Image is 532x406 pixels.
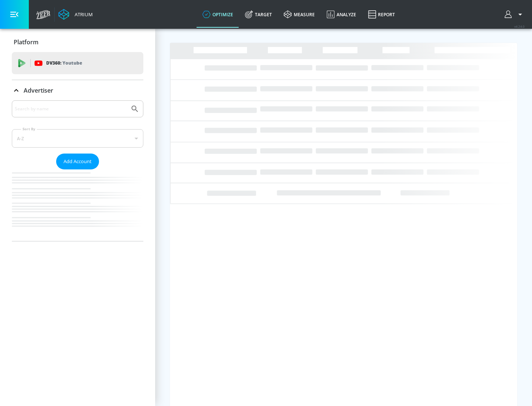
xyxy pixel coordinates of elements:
[62,59,82,67] p: Youtube
[56,154,99,169] button: Add Account
[514,24,525,28] span: v 4.24.0
[12,52,143,74] div: DV360: Youtube
[12,32,143,52] div: Platform
[362,1,401,28] a: Report
[12,100,143,241] div: Advertiser
[12,169,143,241] nav: list of Advertiser
[239,1,278,28] a: Target
[12,129,143,148] div: A-Z
[46,59,82,67] p: DV360:
[14,38,38,46] p: Platform
[197,1,239,28] a: optimize
[72,11,93,18] div: Atrium
[58,9,93,20] a: Atrium
[21,127,37,131] label: Sort By
[321,1,362,28] a: Analyze
[15,104,127,114] input: Search by name
[278,1,321,28] a: measure
[12,80,143,101] div: Advertiser
[24,86,53,94] p: Advertiser
[64,157,92,166] span: Add Account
